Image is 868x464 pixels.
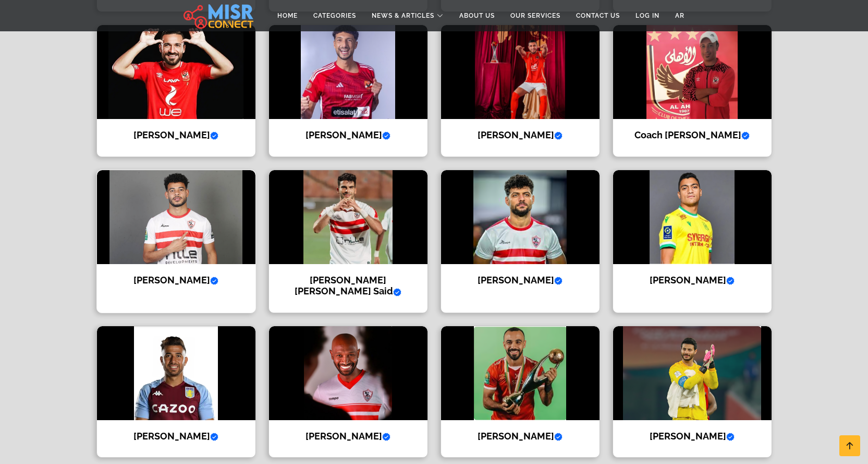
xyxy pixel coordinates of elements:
h4: [PERSON_NAME] [449,431,592,442]
a: Categories [305,6,364,26]
a: Ramy Rabia [PERSON_NAME] [434,25,606,157]
svg: Verified account [210,132,218,140]
svg: Verified account [726,433,735,441]
h4: [PERSON_NAME] [105,275,248,286]
svg: Verified account [726,277,735,285]
a: Home [270,6,305,26]
a: Mahmoud Shikabala [PERSON_NAME] [262,326,434,458]
a: Mohamed El Shenawy [PERSON_NAME] [606,326,778,458]
span: News & Articles [372,11,434,20]
a: Our Services [503,6,568,26]
svg: Verified account [741,132,750,140]
img: Mohamed El Shenawy [613,326,772,420]
a: News & Articles [364,6,451,26]
img: Mahmoud Trezeguet [97,326,255,420]
svg: Verified account [393,288,401,296]
h4: [PERSON_NAME] [621,431,764,442]
svg: Verified account [554,277,563,285]
svg: Verified account [554,433,563,441]
a: Mohamed Magdy [PERSON_NAME] [434,326,606,458]
a: Ali Maâloul [PERSON_NAME] [90,25,262,157]
h4: [PERSON_NAME] [277,431,420,442]
a: AR [667,6,692,26]
img: Mostafa Shalaby [441,170,600,264]
a: Wessam Abou Ali [PERSON_NAME] [262,25,434,157]
a: Mostafa Shalaby [PERSON_NAME] [434,170,606,313]
img: Wessam Abou Ali [269,25,427,119]
img: Ramy Rabia [441,25,600,119]
svg: Verified account [210,433,218,441]
svg: Verified account [210,277,218,285]
img: main.misr_connect [184,3,253,29]
a: Mahmoud Trezeguet [PERSON_NAME] [90,326,262,458]
h4: Coach [PERSON_NAME] [621,129,764,141]
img: Ali Maâloul [97,25,255,119]
svg: Verified account [382,433,390,441]
h4: [PERSON_NAME] [PERSON_NAME] Said [277,275,420,297]
a: Mostafa Mohamed [PERSON_NAME] [606,170,778,313]
svg: Verified account [382,132,390,140]
a: Coach Tamer Ahmed AbdelQader Coach [PERSON_NAME] [606,25,778,157]
img: Nabil Emad Dunga [97,170,255,264]
img: Coach Tamer Ahmed AbdelQader [613,25,772,119]
img: Mahmoud Shikabala [269,326,427,420]
h4: [PERSON_NAME] [449,275,592,286]
svg: Verified account [554,132,563,140]
img: Mohamed Magdy [441,326,600,420]
img: Mostafa Mohamed [613,170,772,264]
h4: [PERSON_NAME] [277,129,420,141]
img: Ahmed Mostafa Mohamed Said [269,170,427,264]
h4: [PERSON_NAME] [105,129,248,141]
a: Log in [628,6,667,26]
h4: [PERSON_NAME] [449,129,592,141]
a: About Us [451,6,503,26]
a: Nabil Emad Dunga [PERSON_NAME] [90,170,262,313]
h4: [PERSON_NAME] [621,275,764,286]
a: Ahmed Mostafa Mohamed Said [PERSON_NAME] [PERSON_NAME] Said [262,170,434,313]
h4: [PERSON_NAME] [105,431,248,442]
a: Contact Us [568,6,628,26]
